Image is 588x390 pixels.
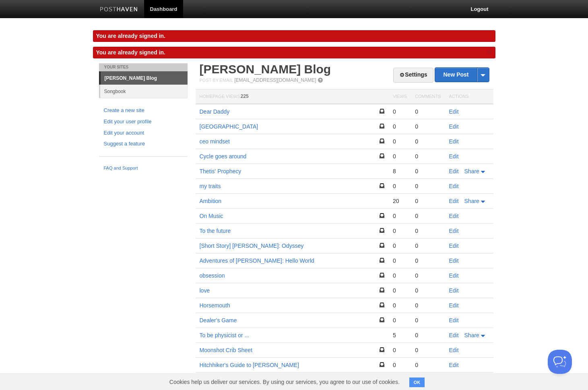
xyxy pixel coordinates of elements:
[449,347,459,353] a: Edit
[415,168,441,175] div: 0
[415,108,441,115] div: 0
[241,93,249,99] span: 225
[234,77,316,83] a: [EMAIL_ADDRESS][DOMAIN_NAME]
[449,108,459,115] a: Edit
[449,138,459,145] a: Edit
[449,287,459,294] a: Edit
[161,374,408,390] span: Cookies help us deliver our services. By using our services, you agree to our use of cookies.
[393,123,407,130] div: 0
[101,72,188,85] a: [PERSON_NAME] Blog
[104,140,183,148] a: Suggest a feature
[393,361,407,369] div: 0
[393,287,407,294] div: 0
[100,85,188,98] a: Songbook
[449,243,459,249] a: Edit
[415,346,441,354] div: 0
[393,212,407,220] div: 0
[393,227,407,234] div: 0
[393,138,407,145] div: 0
[200,213,223,219] a: On Music
[200,257,314,264] a: Adventures of [PERSON_NAME]: Hello World
[435,68,489,82] a: New Post
[393,242,407,249] div: 0
[93,30,495,42] div: You are already signed in.
[393,153,407,160] div: 0
[393,108,407,115] div: 0
[104,165,183,172] a: FAQ and Support
[449,153,459,160] a: Edit
[200,123,258,130] a: [GEOGRAPHIC_DATA]
[449,183,459,189] a: Edit
[409,378,425,387] button: OK
[415,242,441,249] div: 0
[464,198,479,204] span: Share
[449,257,459,264] a: Edit
[449,302,459,309] a: Edit
[548,350,572,374] iframe: Help Scout Beacon - Open
[449,168,459,174] a: Edit
[104,118,183,126] a: Edit your user profile
[393,183,407,190] div: 0
[104,129,183,137] a: Edit your account
[449,213,459,219] a: Edit
[196,89,389,104] th: Homepage Views
[486,47,493,57] a: ×
[411,89,445,104] th: Comments
[393,257,407,264] div: 0
[393,302,407,309] div: 0
[200,362,299,368] a: Hitchhiker's Guide to [PERSON_NAME]
[200,302,230,309] a: Horsemouth
[393,68,433,83] a: Settings
[200,317,237,324] a: Dealer's Game
[200,243,304,249] a: [Short Story] [PERSON_NAME]: Odyssey
[389,89,411,104] th: Views
[200,62,331,76] a: [PERSON_NAME] Blog
[449,198,459,204] a: Edit
[393,272,407,279] div: 0
[415,302,441,309] div: 0
[393,317,407,324] div: 0
[96,49,165,56] span: You are already signed in.
[393,197,407,205] div: 20
[449,332,459,338] a: Edit
[415,227,441,234] div: 0
[415,138,441,145] div: 0
[200,287,210,294] a: love
[415,332,441,339] div: 0
[415,257,441,264] div: 0
[415,197,441,205] div: 0
[415,287,441,294] div: 0
[445,89,493,104] th: Actions
[449,123,459,130] a: Edit
[415,361,441,369] div: 0
[200,78,233,83] span: Post by Email
[200,347,253,353] a: Moonshot Crib Sheet
[415,317,441,324] div: 0
[200,272,225,279] a: obsession
[449,272,459,279] a: Edit
[200,168,241,174] a: Thetis' Prophecy
[415,212,441,220] div: 0
[449,228,459,234] a: Edit
[415,153,441,160] div: 0
[464,332,479,338] span: Share
[393,168,407,175] div: 8
[449,317,459,324] a: Edit
[449,362,459,368] a: Edit
[100,7,138,13] img: Posthaven-bar
[200,198,221,204] a: Ambition
[99,63,188,71] li: Your Sites
[200,153,247,160] a: Cycle goes around
[393,346,407,354] div: 0
[104,106,183,115] a: Create a new site
[415,123,441,130] div: 0
[415,183,441,190] div: 0
[200,138,230,145] a: ceo mindset
[393,332,407,339] div: 5
[415,272,441,279] div: 0
[464,168,479,174] span: Share
[200,183,221,189] a: my traits
[200,228,231,234] a: To the future
[200,108,230,115] a: Dear Daddy
[200,332,250,338] a: To be physicist or ...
